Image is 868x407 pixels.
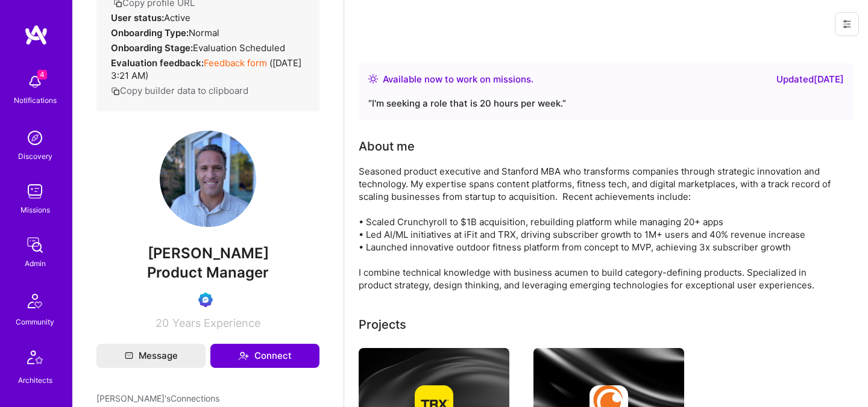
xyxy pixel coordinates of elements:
[359,137,415,155] div: About me
[210,344,319,368] button: Connect
[111,84,248,97] button: Copy builder data to clipboard
[193,42,285,54] span: Evaluation Scheduled
[20,287,49,315] img: Community
[189,27,219,39] span: normal
[368,96,844,111] div: “ I'm seeking a role that is 20 hours per week. ”
[24,24,48,46] img: logo
[204,57,267,69] a: Feedback form
[37,70,47,79] span: 4
[14,94,57,107] div: Notifications
[776,72,844,87] div: Updated [DATE]
[96,392,219,405] span: [PERSON_NAME]'s Connections
[383,72,533,87] div: Available now to work on missions .
[18,374,52,387] div: Architects
[23,179,47,203] img: teamwork
[359,165,841,291] div: Seasoned product executive and Stanford MBA who transforms companies through strategic innovation...
[20,345,49,374] img: Architects
[23,126,47,150] img: discovery
[160,131,256,227] img: User Avatar
[368,74,378,84] img: Availability
[23,70,47,94] img: bell
[147,264,269,281] span: Product Manager
[156,317,169,329] span: 20
[20,203,50,216] div: Missions
[111,27,189,39] strong: Onboarding Type:
[172,317,260,329] span: Years Experience
[111,57,204,69] strong: Evaluation feedback:
[164,12,190,23] span: Active
[125,352,133,360] i: icon Mail
[18,150,52,163] div: Discovery
[16,315,54,328] div: Community
[111,42,193,54] strong: Onboarding Stage:
[96,244,319,263] span: [PERSON_NAME]
[359,315,406,334] div: Projects
[238,350,249,361] i: icon Connect
[111,87,120,96] i: icon Copy
[111,12,164,23] strong: User status:
[25,257,46,270] div: Admin
[96,344,206,368] button: Message
[23,233,47,257] img: admin teamwork
[111,57,305,82] div: ( [DATE] 3:21 AM )
[198,293,213,307] img: Evaluation Call Booked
